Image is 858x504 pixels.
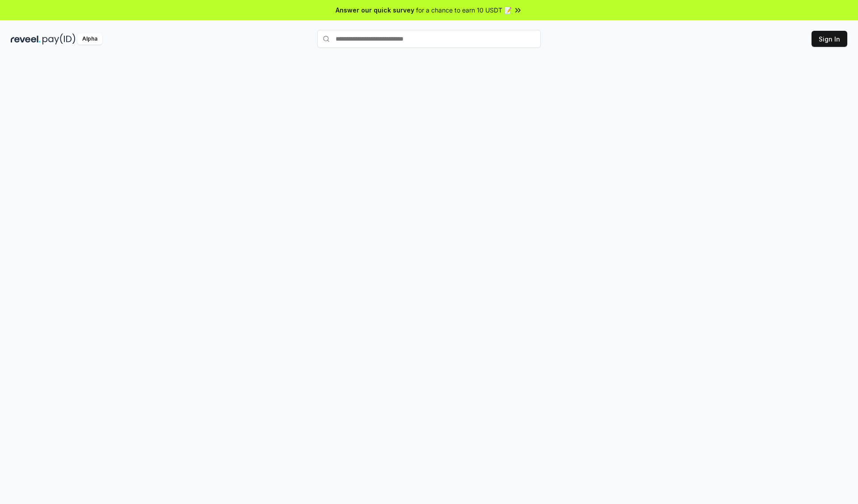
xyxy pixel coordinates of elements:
div: Alpha [77,33,102,45]
span: Answer our quick survey [336,5,414,15]
img: pay_id [42,33,76,45]
button: Sign In [812,31,847,47]
img: reveel_dark [11,33,41,45]
span: for a chance to earn 10 USDT 📝 [416,5,512,15]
